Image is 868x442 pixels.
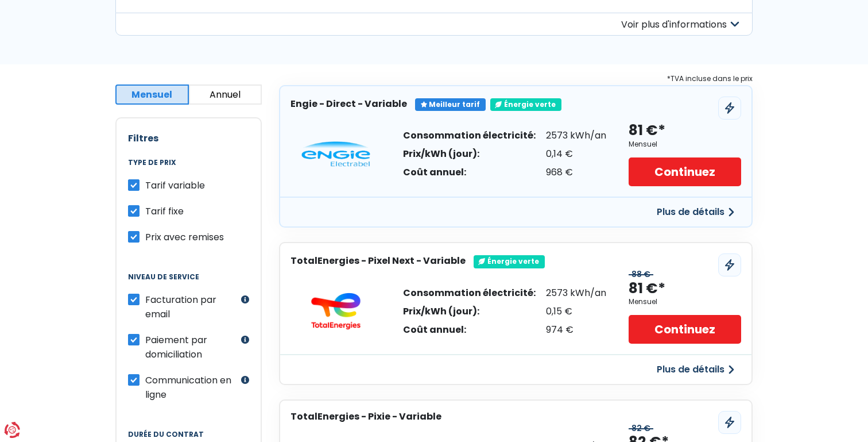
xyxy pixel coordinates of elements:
div: 2573 kWh/an [546,289,606,298]
h2: Filtres [128,133,249,144]
div: Meilleur tarif [415,98,486,111]
div: 88 € [629,270,653,279]
label: Paiement par domiciliation [145,333,238,362]
div: 82 € [629,424,653,433]
div: 0,14 € [546,149,606,159]
div: 0,15 € [546,307,606,316]
h3: Engie - Direct - Variable [290,98,407,109]
div: Prix/kWh (jour): [403,149,536,159]
button: Plus de détails [650,359,741,380]
button: Voir plus d'informations [115,13,753,36]
div: Mensuel [629,298,657,306]
a: Continuez [629,315,741,344]
span: Prix avec remises [145,230,224,244]
legend: Niveau de service [128,273,249,293]
div: Consommation électricité: [403,289,536,298]
div: Mensuel [629,140,657,148]
label: Facturation par email [145,293,238,321]
button: Annuel [189,84,262,105]
div: 81 €* [629,121,665,140]
label: Communication en ligne [145,373,238,402]
div: 968 € [546,168,606,177]
img: Engie [301,141,370,167]
span: Tarif variable [145,179,205,192]
a: Continuez [629,157,741,186]
div: Consommation électricité: [403,131,536,140]
h3: TotalEnergies - Pixie - Variable [290,411,441,422]
button: Plus de détails [650,202,741,222]
div: Énergie verte [474,255,545,268]
div: 2573 kWh/an [546,131,606,140]
h3: TotalEnergies - Pixel Next - Variable [290,255,466,266]
img: TotalEnergies [301,293,370,329]
div: Coût annuel: [403,168,536,177]
div: 81 €* [629,279,665,298]
div: Énergie verte [490,98,561,111]
div: *TVA incluse dans le prix [279,72,753,85]
span: Tarif fixe [145,205,184,218]
legend: Type de prix [128,159,249,178]
button: Mensuel [115,84,189,105]
div: Coût annuel: [403,325,536,335]
div: 974 € [546,325,606,335]
div: Prix/kWh (jour): [403,307,536,316]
